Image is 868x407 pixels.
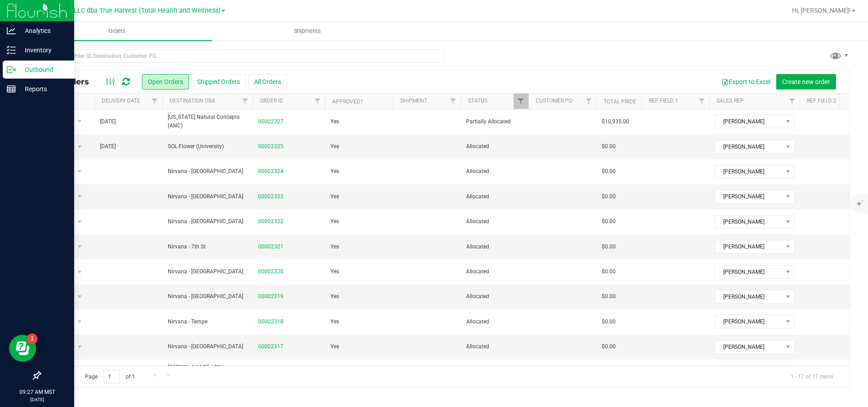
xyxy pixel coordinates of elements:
a: 00002322 [258,217,283,226]
span: select [74,165,85,178]
a: Customer PO [536,98,572,104]
span: [PERSON_NAME] [715,290,783,303]
span: Yes [330,342,339,351]
span: Yes [330,267,339,276]
span: Allocated [466,142,523,151]
span: [PERSON_NAME] [715,140,783,153]
a: Destination DBA [170,98,215,104]
button: Create new order [776,74,836,89]
span: Yes [330,217,339,226]
span: Nirvana - [GEOGRAPHIC_DATA] [168,192,247,201]
a: Status [468,98,487,104]
span: select [74,115,85,128]
span: Nirvana - [GEOGRAPHIC_DATA] [168,292,247,301]
a: 00002324 [258,167,283,176]
inline-svg: Inventory [7,46,16,55]
p: Analytics [16,25,70,36]
a: Ref Field 2 [807,98,836,104]
a: 00002317 [258,342,283,351]
a: Ref Field 1 [649,98,678,104]
span: $0.00 [602,243,616,251]
button: Shipped Orders [191,74,246,89]
a: Total Price [604,98,636,105]
span: $0.00 [602,267,616,276]
span: $0.00 [602,217,616,226]
button: Export to Excel [716,74,776,89]
span: [PERSON_NAME] [715,190,783,203]
a: 00002323 [258,192,283,201]
span: [PERSON_NAME] [715,315,783,328]
span: Allocated [466,292,523,301]
span: Yes [330,192,339,201]
a: 00002318 [258,318,283,326]
p: Inventory [16,45,70,56]
span: Allocated [466,192,523,201]
a: Filter [147,94,162,109]
p: [DATE] [4,396,70,403]
a: Order ID [260,98,283,104]
span: Allocated [466,267,523,276]
span: Yes [330,318,339,326]
span: Nirvana - [GEOGRAPHIC_DATA] [168,342,247,351]
button: All Orders [248,74,287,89]
a: Filter [310,94,325,109]
a: Approved? [332,98,363,105]
a: Filter [581,94,596,109]
p: Outbound [16,64,70,75]
a: Orders [22,22,212,41]
span: Nirvana - [GEOGRAPHIC_DATA] [168,167,247,176]
span: Create new order [782,78,830,85]
span: $0.00 [602,292,616,301]
span: [PERSON_NAME] [715,240,783,253]
span: Yes [330,117,339,126]
span: Nirvana - [GEOGRAPHIC_DATA] [168,267,247,276]
span: select [74,290,85,303]
span: 1 - 17 of 17 items [783,370,840,384]
a: 00002327 [258,117,283,126]
span: Allocated [466,318,523,326]
span: Shipments [282,27,333,35]
iframe: Resource center unread badge [27,333,38,344]
span: Yes [330,142,339,151]
span: select [74,190,85,203]
a: 00002319 [258,292,283,301]
span: [PERSON_NAME] [715,115,783,128]
span: DXR FINANCE 4 LLC dba True Harvest (Total Health and Wellness) [26,7,221,14]
a: Delivery Date [102,98,140,104]
span: Page of 1 [77,370,142,384]
a: 00002321 [258,243,283,251]
span: select [74,140,85,153]
a: 00002320 [258,267,283,276]
p: 09:27 AM MST [4,388,70,396]
span: Yes [330,243,339,251]
span: Allocated [466,342,523,351]
input: Search Order ID, Destination, Customer PO... [40,49,445,63]
span: $0.00 [602,318,616,326]
span: Partially Allocated [466,117,523,126]
inline-svg: Outbound [7,65,16,74]
span: Nirvana - [GEOGRAPHIC_DATA] [168,217,247,226]
a: Filter [514,94,528,109]
span: Yes [330,167,339,176]
span: select [74,315,85,328]
span: $0.00 [602,142,616,151]
inline-svg: Analytics [7,26,16,35]
span: [PERSON_NAME] [715,266,783,278]
span: [DATE] [100,142,116,151]
span: Allocated [466,217,523,226]
a: Filter [238,94,253,109]
a: Filter [446,94,461,109]
span: [PERSON_NAME] [715,165,783,178]
a: 00002325 [258,142,283,151]
a: Filter [694,94,709,109]
span: select [74,215,85,228]
a: Shipments [212,22,402,41]
span: Yes [330,292,339,301]
span: Nirvana - 7th St [168,243,247,251]
inline-svg: Reports [7,84,16,94]
iframe: Resource center [9,335,36,362]
span: $0.00 [602,192,616,201]
span: $0.00 [602,167,616,176]
span: Allocated [466,243,523,251]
